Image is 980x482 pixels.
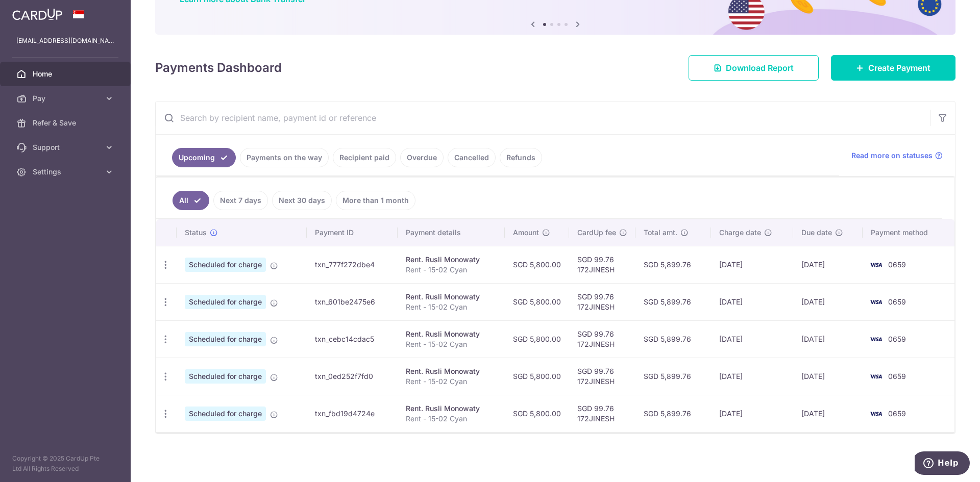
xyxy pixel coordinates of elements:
[448,148,496,167] a: Cancelled
[711,246,793,283] td: [DATE]
[185,407,266,421] span: Scheduled for charge
[406,255,497,265] div: Rent. Rusli Monowaty
[888,297,906,306] span: 0659
[16,36,114,46] p: [EMAIL_ADDRESS][DOMAIN_NAME]
[863,219,954,246] th: Payment method
[635,246,711,283] td: SGD 5,899.76
[635,358,711,395] td: SGD 5,899.76
[635,395,711,432] td: SGD 5,899.76
[500,148,542,167] a: Refunds
[793,358,862,395] td: [DATE]
[406,292,497,302] div: Rent. Rusli Monowaty
[185,369,266,384] span: Scheduled for charge
[888,372,906,380] span: 0659
[513,227,539,238] span: Amount
[400,148,444,167] a: Overdue
[711,320,793,358] td: [DATE]
[635,283,711,320] td: SGD 5,899.76
[12,8,62,20] img: CardUp
[307,320,398,358] td: txn_cebc14cdac5
[866,333,886,345] img: Bank Card
[307,246,398,283] td: txn_777f272dbe4
[185,295,266,309] span: Scheduled for charge
[866,370,886,383] img: Bank Card
[406,339,497,349] p: Rent - 15-02 Cyan
[398,219,505,246] th: Payment details
[505,283,569,320] td: SGD 5,800.00
[156,102,930,134] input: Search by recipient name, payment id or reference
[172,148,236,167] a: Upcoming
[569,283,635,320] td: SGD 99.76 172JINESH
[793,395,862,432] td: [DATE]
[719,227,761,238] span: Charge date
[307,283,398,320] td: txn_601be2475e6
[213,191,268,210] a: Next 7 days
[406,329,497,339] div: Rent. Rusli Monowaty
[888,260,906,269] span: 0659
[577,227,616,238] span: CardUp fee
[173,191,209,210] a: All
[915,451,970,477] iframe: Opens a widget where you can find more information
[793,320,862,358] td: [DATE]
[801,227,832,238] span: Due date
[866,259,886,271] img: Bank Card
[33,93,100,104] span: Pay
[307,395,398,432] td: txn_fbd19d4724e
[644,227,677,238] span: Total amt.
[336,191,415,210] a: More than 1 month
[711,395,793,432] td: [DATE]
[505,246,569,283] td: SGD 5,800.00
[711,283,793,320] td: [DATE]
[888,409,906,418] span: 0659
[333,148,396,167] a: Recipient paid
[406,403,497,414] div: Rent. Rusli Monowaty
[888,335,906,343] span: 0659
[793,283,862,320] td: [DATE]
[33,118,100,128] span: Refer & Save
[635,320,711,358] td: SGD 5,899.76
[866,296,886,308] img: Bank Card
[406,302,497,312] p: Rent - 15-02 Cyan
[569,395,635,432] td: SGD 99.76 172JINESH
[406,414,497,424] p: Rent - 15-02 Cyan
[406,265,497,275] p: Rent - 15-02 Cyan
[240,148,329,167] a: Payments on the way
[155,59,282,77] h4: Payments Dashboard
[851,150,943,161] a: Read more on statuses
[272,191,332,210] a: Next 30 days
[406,366,497,376] div: Rent. Rusli Monowaty
[307,219,398,246] th: Payment ID
[689,55,819,81] a: Download Report
[569,246,635,283] td: SGD 99.76 172JINESH
[307,358,398,395] td: txn_0ed252f7fd0
[726,62,794,74] span: Download Report
[185,332,266,346] span: Scheduled for charge
[793,246,862,283] td: [DATE]
[406,376,497,387] p: Rent - 15-02 Cyan
[866,408,886,420] img: Bank Card
[505,320,569,358] td: SGD 5,800.00
[831,55,955,81] a: Create Payment
[569,320,635,358] td: SGD 99.76 172JINESH
[505,395,569,432] td: SGD 5,800.00
[868,62,930,74] span: Create Payment
[505,358,569,395] td: SGD 5,800.00
[185,258,266,272] span: Scheduled for charge
[569,358,635,395] td: SGD 99.76 172JINESH
[33,142,100,153] span: Support
[33,167,100,177] span: Settings
[185,227,207,238] span: Status
[851,150,933,161] span: Read more on statuses
[711,358,793,395] td: [DATE]
[33,69,100,79] span: Home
